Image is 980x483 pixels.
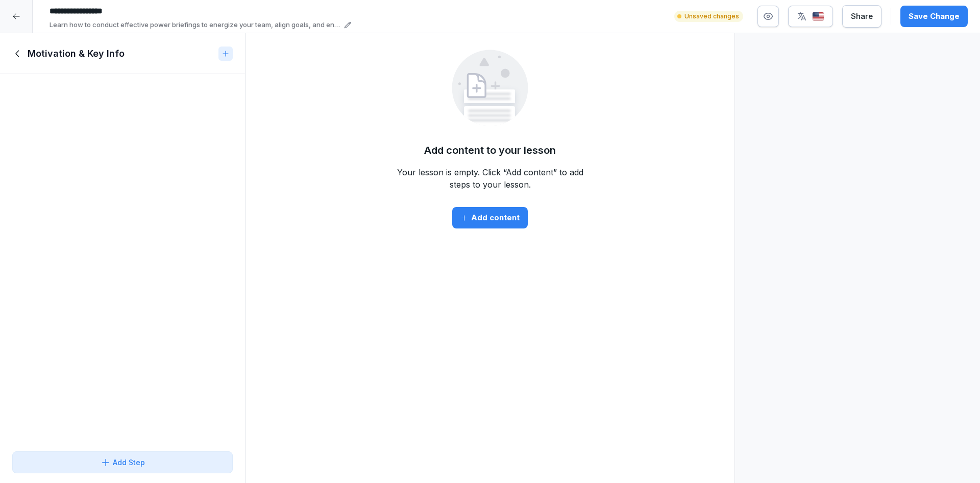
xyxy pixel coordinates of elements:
[900,6,968,27] button: Save Change
[50,20,341,30] p: Learn how to conduct effective power briefings to energize your team, align goals, and enhance pe...
[12,451,233,473] button: Add Step
[460,212,520,223] div: Add content
[388,166,592,191] p: Your lesson is empty. Click “Add content” to add steps to your lesson.
[452,207,528,228] button: Add content
[424,143,556,158] h5: Add content to your lesson
[909,11,960,22] div: Save Change
[452,50,528,126] img: empty.svg
[851,11,873,22] div: Share
[812,12,824,21] img: us.svg
[28,48,125,60] h1: Motivation & Key Info
[101,457,145,468] div: Add Step
[684,12,739,21] p: Unsaved changes
[842,5,881,28] button: Share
